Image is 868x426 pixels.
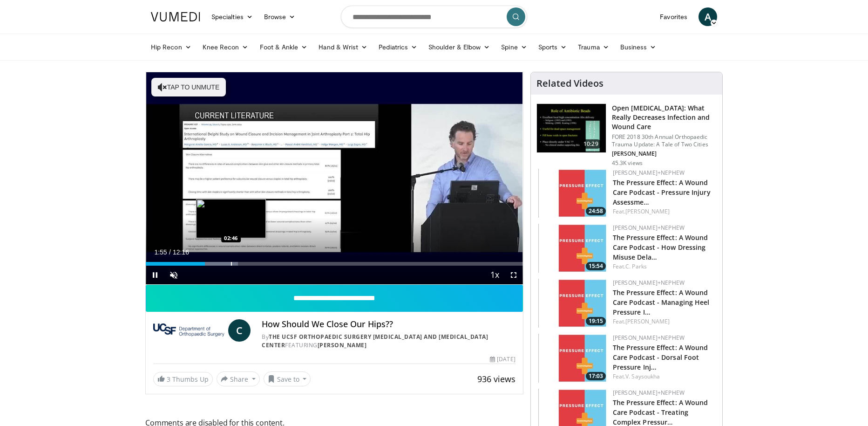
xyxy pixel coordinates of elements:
a: The Pressure Effect: A Wound Care Podcast - Pressure Injury Assessme… [613,178,711,206]
img: image.jpeg [196,199,266,238]
div: By FEATURING [262,333,515,350]
a: Knee Recon [197,38,254,56]
a: 24:58 [538,169,608,218]
a: Sports [533,38,573,56]
span: 12:16 [173,248,189,256]
a: Shoulder & Elbow [423,38,495,56]
h4: Related Videos [536,78,604,89]
video-js: Video Player [146,72,523,285]
p: 45.3K views [612,159,643,167]
span: 17:03 [586,372,606,380]
a: 10:29 Open [MEDICAL_DATA]: What Really Decreases Infection and Wound Care FORE 2018 30th Annual O... [536,103,717,167]
img: 61e02083-5525-4adc-9284-c4ef5d0bd3c4.150x105_q85_crop-smart_upscale.jpg [538,224,608,273]
a: [PERSON_NAME]+Nephew [613,334,685,342]
a: V. Saysoukha [625,372,660,380]
a: The Pressure Effect: A Wound Care Podcast - Dorsal Foot Pressure Inj… [613,343,708,371]
a: Pediatrics [373,38,423,56]
button: Pause [146,266,164,284]
a: Browse [258,7,301,26]
span: 19:15 [586,317,606,325]
button: Tap to unmute [151,78,226,96]
div: Feat. [613,207,715,216]
a: The UCSF Orthopaedic Surgery [MEDICAL_DATA] and [MEDICAL_DATA] Center [262,333,488,349]
a: Trauma [572,38,615,56]
div: [DATE] [490,355,515,364]
img: 2a658e12-bd38-46e9-9f21-8239cc81ed40.150x105_q85_crop-smart_upscale.jpg [538,169,608,218]
button: Share [217,371,260,386]
a: Hip Recon [145,38,197,56]
a: [PERSON_NAME]+Nephew [613,279,685,287]
span: 24:58 [586,207,606,215]
span: 10:29 [580,139,602,149]
img: The UCSF Orthopaedic Surgery Arthritis and Joint Replacement Center [153,319,224,342]
a: 15:54 [538,224,608,273]
a: [PERSON_NAME] [625,207,670,215]
img: d68379d8-97de-484f-9076-f39c80eee8eb.150x105_q85_crop-smart_upscale.jpg [538,334,608,383]
div: Feat. [613,372,715,381]
a: Foot & Ankle [254,38,313,56]
div: Progress Bar [146,262,523,266]
div: Feat. [613,317,715,326]
a: [PERSON_NAME]+Nephew [613,389,685,397]
p: FORE 2018 30th Annual Orthopaedic Trauma Update: A Tale of Two Cities [612,133,717,148]
a: [PERSON_NAME] [318,341,367,349]
a: Spine [495,38,532,56]
p: [PERSON_NAME] [612,150,717,158]
button: Playback Rate [486,266,504,284]
a: C. Parks [625,262,647,270]
a: Specialties [206,7,258,26]
img: VuMedi Logo [151,12,200,21]
button: Save to [264,371,311,386]
a: C [228,319,251,342]
a: [PERSON_NAME]+Nephew [613,169,685,177]
a: 3 Thumbs Up [153,372,213,386]
a: Hand & Wrist [313,38,373,56]
a: 19:15 [538,279,608,328]
span: 3 [167,375,170,384]
a: Business [615,38,662,56]
img: ded7be61-cdd8-40fc-98a3-de551fea390e.150x105_q85_crop-smart_upscale.jpg [537,104,606,152]
a: The Pressure Effect: A Wound Care Podcast - How Dressing Misuse Dela… [613,233,708,261]
span: 1:55 [154,248,167,256]
a: [PERSON_NAME] [625,317,670,325]
button: Fullscreen [504,266,523,284]
div: Feat. [613,262,715,271]
button: Unmute [164,266,183,284]
a: 17:03 [538,334,608,383]
h3: Open [MEDICAL_DATA]: What Really Decreases Infection and Wound Care [612,103,717,131]
a: Favorites [654,7,693,26]
a: The Pressure Effect: A Wound Care Podcast - Managing Heel Pressure I… [613,288,710,316]
a: [PERSON_NAME]+Nephew [613,224,685,232]
img: 60a7b2e5-50df-40c4-868a-521487974819.150x105_q85_crop-smart_upscale.jpg [538,279,608,328]
span: / [169,248,171,256]
a: A [698,7,717,26]
h4: How Should We Close Our Hips?? [262,319,515,330]
input: Search topics, interventions [341,6,527,28]
span: 936 views [477,373,515,385]
span: 15:54 [586,262,606,270]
